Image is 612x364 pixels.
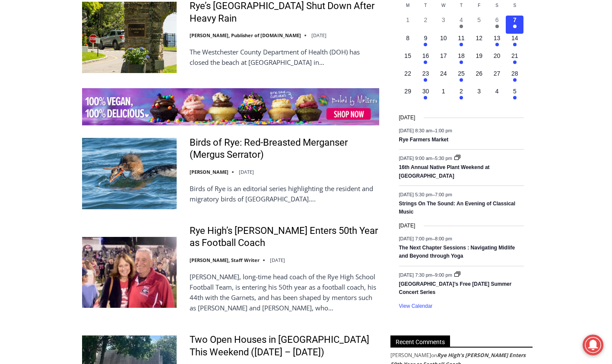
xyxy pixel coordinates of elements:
button: 18 Has events [452,51,470,69]
em: Has events [495,25,499,28]
div: "...watching a master [PERSON_NAME] chef prepare an omakase meal is fascinating dinner theater an... [89,54,127,103]
a: Rye High’s [PERSON_NAME] Enters 50th Year as Football Coach [190,225,379,249]
button: 1 [399,16,417,33]
a: Birds of Rye: Red-Breasted Merganser (Mergus Serrator) [190,137,379,161]
em: Has events [513,78,517,82]
p: Birds of Rye is an editorial series highlighting the resident and migratory birds of [GEOGRAPHIC_... [190,183,379,204]
button: 17 [434,51,452,69]
em: Has events [460,96,463,99]
time: 2 [424,16,428,23]
a: The Next Chapter Sessions : Navigating Midlife and Beyond through Yoga [399,245,515,260]
span: Open Tues. - Sun. [PHONE_NUMBER] [3,89,85,122]
span: [DATE] 9:00 am [399,156,432,161]
button: 15 [399,51,417,69]
time: – [399,272,453,277]
button: 21 Has events [506,51,523,69]
a: Open Tues. - Sun. [PHONE_NUMBER] [0,87,87,108]
span: T [460,3,463,8]
em: Has events [513,96,517,99]
time: – [399,192,452,197]
time: 8 [406,35,409,42]
time: 6 [495,16,499,23]
button: 3 [434,16,452,33]
button: 24 [434,69,452,87]
button: 12 [470,34,488,51]
span: W [441,3,445,8]
time: 25 [458,70,465,77]
a: [GEOGRAPHIC_DATA]’s Free [DATE] Summer Concert Series [399,281,512,296]
button: 16 Has events [417,51,434,69]
a: Intern @ [DOMAIN_NAME] [208,84,419,108]
a: Two Open Houses in [GEOGRAPHIC_DATA] This Weekend ([DATE] – [DATE]) [190,334,379,358]
button: 13 Has events [488,34,506,51]
img: Birds of Rye: Red-Breasted Merganser (Mergus Serrator) [82,138,177,209]
a: 16th Annual Native Plant Weekend at [GEOGRAPHIC_DATA] [399,164,490,179]
button: 6 Has events [488,16,506,33]
span: F [478,3,480,8]
button: 3 [470,87,488,105]
time: 29 [404,88,411,95]
button: 4 Has events [452,16,470,33]
time: 7 [513,16,517,23]
em: Has events [513,61,517,64]
button: 23 Has events [417,69,434,87]
button: 2 [417,16,434,33]
button: 7 Has events [506,16,523,33]
span: S [513,3,516,8]
time: 3 [477,88,481,95]
time: 1 [406,16,409,23]
time: – [399,156,453,161]
time: 22 [404,70,411,77]
span: M [406,3,409,8]
time: 21 [511,52,518,59]
div: Monday [399,2,417,16]
em: Has events [424,43,427,46]
em: Has events [513,25,517,28]
time: 10 [440,35,447,42]
div: Tuesday [417,2,434,16]
a: [PERSON_NAME], Staff Writer [190,257,260,263]
time: – [399,236,452,241]
em: Has events [460,43,463,46]
div: Thursday [452,2,470,16]
span: S [495,3,498,8]
em: Has events [460,78,463,82]
span: 7:00 pm [435,192,452,197]
div: Sunday [506,2,523,16]
button: 8 [399,34,417,51]
p: The Westchester County Department of Health (DOH) has closed the beach at [GEOGRAPHIC_DATA] in… [190,47,379,67]
a: [PERSON_NAME] [190,169,228,175]
button: 11 Has events [452,34,470,51]
time: 24 [440,70,447,77]
span: 9:00 pm [435,272,452,277]
span: [DATE] 8:30 am [399,128,432,133]
div: Saturday [488,2,506,16]
button: 26 [470,69,488,87]
time: 14 [511,35,518,42]
em: Has events [513,43,517,46]
time: 1 [442,88,445,95]
a: View Calendar [399,303,433,310]
em: Has events [424,61,427,64]
a: Rye Farmers Market [399,137,449,144]
button: 5 Has events [506,87,523,105]
img: Rye’s Coveleigh Beach Shut Down After Heavy Rain [82,2,177,73]
span: 5:30 pm [435,156,452,161]
span: Recent Comments [390,335,450,347]
time: 5 [513,88,517,95]
div: Friday [470,2,488,16]
time: 20 [494,52,501,59]
em: Has events [460,25,463,28]
time: 3 [442,16,445,23]
time: [DATE] [399,222,415,230]
time: 15 [404,52,411,59]
button: 9 Has events [417,34,434,51]
button: 27 [488,69,506,87]
span: [PERSON_NAME] [390,351,431,359]
time: 19 [476,52,482,59]
span: [DATE] 7:00 pm [399,236,432,241]
em: Has events [424,78,427,82]
button: 28 Has events [506,69,523,87]
button: 29 [399,87,417,105]
em: Has events [495,43,499,46]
